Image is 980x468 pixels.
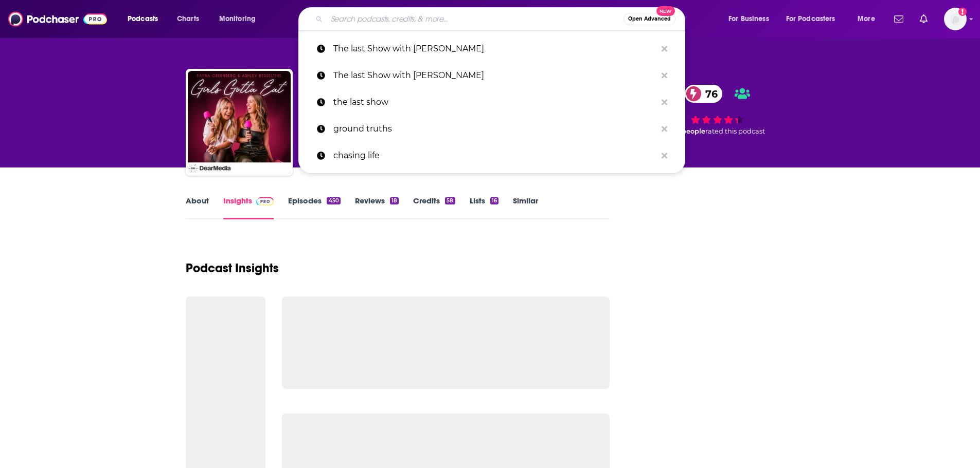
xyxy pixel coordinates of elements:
[120,11,171,27] button: open menu
[944,8,967,30] span: Logged in as SimonElement
[490,197,498,204] div: 16
[186,260,279,276] h1: Podcast Insights
[219,12,256,26] span: Monitoring
[298,142,685,169] a: chasing life
[333,62,656,89] p: The last Show with David Coper
[705,127,765,135] span: rated this podcast
[728,12,769,26] span: For Business
[298,62,685,89] a: The last Show with [PERSON_NAME]
[256,197,274,205] img: Podchaser Pro
[850,11,888,27] button: open menu
[779,11,850,27] button: open menu
[177,12,199,26] span: Charts
[695,85,723,103] span: 76
[685,85,723,103] a: 76
[327,11,623,27] input: Search podcasts, credits, & more...
[298,35,685,62] a: The last Show with [PERSON_NAME]
[944,8,967,30] button: Show profile menu
[186,196,209,219] a: About
[916,10,932,28] a: Show notifications dropdown
[470,196,498,219] a: Lists16
[223,196,274,219] a: InsightsPodchaser Pro
[672,127,705,135] span: 29 people
[445,197,455,204] div: 58
[656,6,675,16] span: New
[8,9,107,29] img: Podchaser - Follow, Share and Rate Podcasts
[858,12,875,26] span: More
[327,197,340,204] div: 450
[623,13,675,25] button: Open AdvancedNew
[786,12,835,26] span: For Podcasters
[890,10,907,28] a: Show notifications dropdown
[640,78,795,142] div: 76 29 peoplerated this podcast
[170,11,205,27] a: Charts
[288,196,340,219] a: Episodes450
[333,116,656,142] p: ground truths
[513,196,538,219] a: Similar
[333,142,656,169] p: chasing life
[333,35,656,62] p: The last Show with David Cooper
[308,7,695,31] div: Search podcasts, credits, & more...
[298,89,685,116] a: the last show
[333,89,656,116] p: the last show
[212,11,269,27] button: open menu
[944,8,967,30] img: User Profile
[413,196,455,219] a: Credits58
[390,197,399,204] div: 18
[355,196,399,219] a: Reviews18
[188,71,291,174] img: Girls Gotta Eat
[628,16,671,22] span: Open Advanced
[298,116,685,142] a: ground truths
[721,11,782,27] button: open menu
[128,12,158,26] span: Podcasts
[958,8,967,16] svg: Add a profile image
